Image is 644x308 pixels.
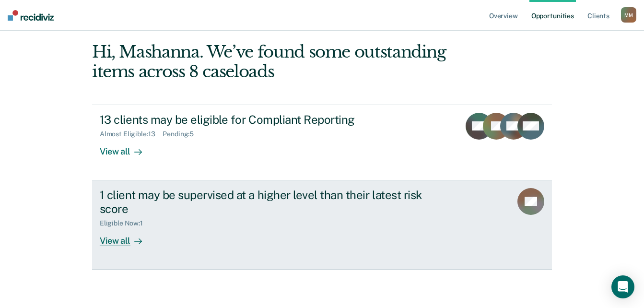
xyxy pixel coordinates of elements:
[621,7,636,23] div: M M
[92,42,460,82] div: Hi, Mashanna. We’ve found some outstanding items across 8 caseloads
[100,188,436,216] div: 1 client may be supervised at a higher level than their latest risk score
[100,138,153,157] div: View all
[100,219,151,227] div: Eligible Now : 1
[611,275,634,298] div: Open Intercom Messenger
[100,130,163,138] div: Almost Eligible : 13
[92,180,552,270] a: 1 client may be supervised at a higher level than their latest risk scoreEligible Now:1View all
[163,130,201,138] div: Pending : 5
[100,113,436,127] div: 13 clients may be eligible for Compliant Reporting
[100,227,153,246] div: View all
[92,105,552,180] a: 13 clients may be eligible for Compliant ReportingAlmost Eligible:13Pending:5View all
[621,7,636,23] button: MM
[8,10,54,21] img: Recidiviz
